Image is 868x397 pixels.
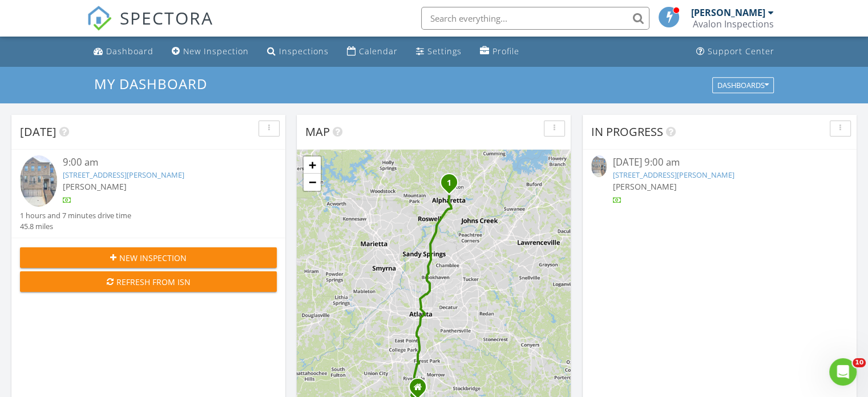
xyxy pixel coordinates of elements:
[591,155,607,177] img: 9377097%2Fcover_photos%2FVBpwvQoIuJkyfNeUxvem%2Fsmall.jpg
[94,74,207,93] span: My Dashboard
[87,6,112,31] img: The Best Home Inspection Software - Spectora
[591,155,848,206] a: [DATE] 9:00 am [STREET_ADDRESS][PERSON_NAME] [PERSON_NAME]
[853,358,866,367] span: 10
[20,221,131,232] div: 45.8 miles
[427,46,462,57] div: Settings
[708,46,774,57] div: Support Center
[447,179,451,187] i: 1
[167,41,253,62] a: New Inspection
[120,6,213,30] span: SPECTORA
[449,182,456,189] div: 2433 Santa Rosa St, Alpharetta, GA 30009
[717,81,769,89] div: Dashboards
[304,157,321,174] a: Zoom in
[119,252,187,264] span: New Inspection
[89,41,158,62] a: Dashboard
[183,46,249,57] div: New Inspection
[20,210,131,221] div: 1 hours and 7 minutes drive time
[475,41,524,62] a: Profile
[20,155,57,207] img: 9377097%2Fcover_photos%2FVBpwvQoIuJkyfNeUxvem%2Fsmall.jpg
[712,77,774,93] button: Dashboards
[63,155,256,170] div: 9:00 am
[691,7,765,18] div: [PERSON_NAME]
[692,41,779,62] a: Support Center
[87,15,213,39] a: SPECTORA
[492,46,519,57] div: Profile
[418,387,425,394] div: 8970 Bentwood Lane, Riverdale GA 30274
[829,358,857,386] iframe: Intercom live chat
[20,271,277,292] button: Refresh from ISN
[279,46,329,57] div: Inspections
[20,247,277,268] button: New Inspection
[63,181,127,192] span: [PERSON_NAME]
[63,170,184,180] a: [STREET_ADDRESS][PERSON_NAME]
[612,181,676,192] span: [PERSON_NAME]
[305,124,330,139] span: Map
[411,41,466,62] a: Settings
[29,276,268,288] div: Refresh from ISN
[612,170,734,180] a: [STREET_ADDRESS][PERSON_NAME]
[20,155,277,232] a: 9:00 am [STREET_ADDRESS][PERSON_NAME] [PERSON_NAME] 1 hours and 7 minutes drive time 45.8 miles
[263,41,333,62] a: Inspections
[20,124,56,139] span: [DATE]
[421,7,649,30] input: Search everything...
[359,46,398,57] div: Calendar
[106,46,154,57] div: Dashboard
[693,18,774,30] div: Avalon Inspections
[342,41,402,62] a: Calendar
[612,155,826,170] div: [DATE] 9:00 am
[304,174,321,191] a: Zoom out
[591,124,663,139] span: In Progress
